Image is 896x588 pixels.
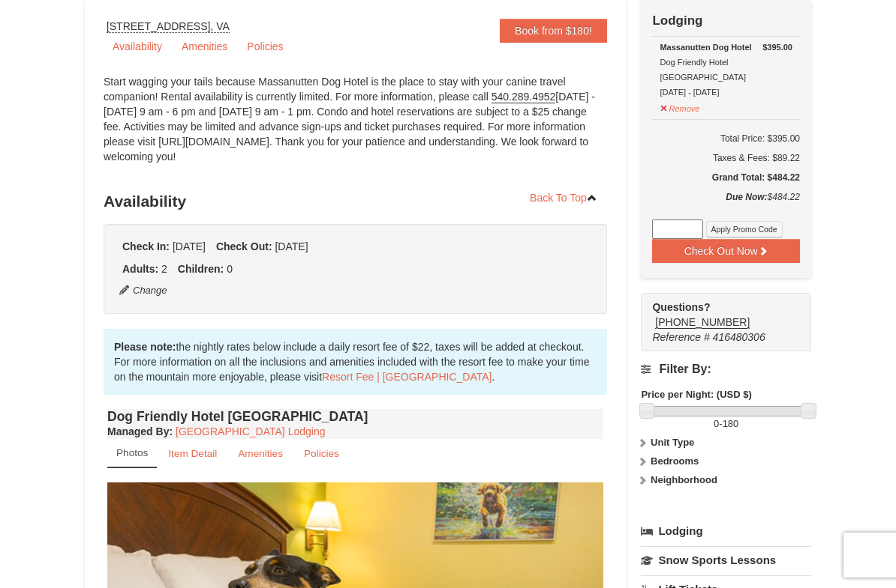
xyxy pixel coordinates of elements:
small: Item Detail [168,448,217,459]
strong: Unit Type [651,437,694,448]
a: Item Detail [158,439,227,468]
strong: Children: [178,263,224,275]
span: [DATE] [173,240,206,252]
strong: Adults: [122,263,158,275]
a: Amenities [173,35,236,58]
span: Reference # [652,331,709,343]
small: Amenities [238,448,283,459]
h3: Availability [104,187,607,216]
button: Apply Promo Code [706,221,783,237]
span: Managed By [107,425,169,437]
button: Change [119,282,168,299]
strong: $395.00 [762,40,792,55]
strong: Bedrooms [651,455,699,467]
span: [DATE] [275,240,308,252]
strong: Massanutten Dog Hotel [660,43,751,52]
button: Remove [660,97,700,116]
a: Lodging [641,518,811,545]
h4: Filter By: [641,363,811,376]
label: - [641,416,811,431]
strong: Check In: [122,240,170,252]
strong: Price per Night: (USD $) [641,389,751,400]
strong: Due Now: [726,192,767,202]
strong: Questions? [652,301,710,313]
h5: Grand Total: $484.22 [652,170,800,185]
span: 2 [161,263,167,275]
span: 0 [227,263,233,275]
div: $484.22 [652,190,800,219]
div: Dog Friendly Hotel [GEOGRAPHIC_DATA] [DATE] - [DATE] [660,40,792,100]
strong: Neighborhood [651,474,717,485]
a: Back To Top [520,187,607,209]
div: Start wagging your tails because Massanutten Dog Hotel is the place to stay with your canine trav... [104,74,607,179]
strong: Check Out: [216,240,272,252]
div: the nightly rates below include a daily resort fee of $22, taxes will be added at checkout. For m... [104,329,607,395]
a: Resort Fee | [GEOGRAPHIC_DATA] [322,371,492,383]
a: Photos [107,439,157,468]
strong: Please note: [114,341,176,353]
a: Policies [238,35,292,58]
h4: Dog Friendly Hotel [GEOGRAPHIC_DATA] [107,409,603,424]
div: Taxes & Fees: $89.22 [652,151,800,166]
span: 180 [723,418,739,429]
span: 416480306 [713,331,765,343]
a: Snow Sports Lessons [641,546,811,574]
a: [GEOGRAPHIC_DATA] Lodging [176,425,325,437]
strong: : [107,425,173,437]
button: Check Out Now [652,239,800,263]
a: Book from $180! [500,19,607,43]
a: Availability [104,35,171,58]
a: Amenities [228,439,293,468]
strong: Lodging [652,13,702,28]
span: 0 [714,418,719,429]
h6: Total Price: $395.00 [652,131,800,146]
small: Photos [116,447,148,458]
small: Policies [304,448,339,459]
a: Policies [294,439,349,468]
